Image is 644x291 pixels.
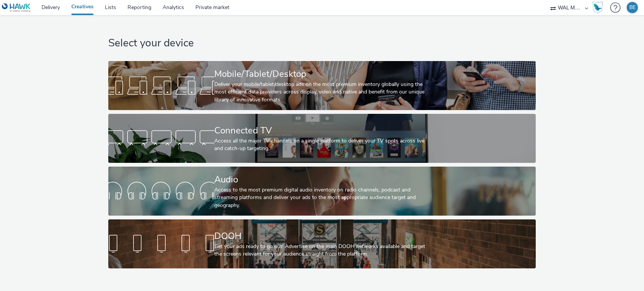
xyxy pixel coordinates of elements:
h1: Select your device [108,36,536,51]
a: Connected TVAccess all the major TV channels on a single platform to deliver your TV spots across... [108,114,536,163]
div: BE [629,2,636,13]
div: Access to the most premium digital audio inventory on radio channels, podcast and streaming platf... [214,186,427,209]
div: Access all the major TV channels on a single platform to deliver your TV spots across live and ca... [214,137,427,153]
div: Deliver your mobile/tablet/desktop ads on the most premium inventory globally using the most effi... [214,81,427,104]
div: DOOH [214,230,427,243]
img: undefined Logo [2,3,31,12]
a: Mobile/Tablet/DesktopDeliver your mobile/tablet/desktop ads on the most premium inventory globall... [108,61,536,110]
div: Get your ads ready to go out! Advertise on the main DOOH networks available and target the screen... [214,243,427,258]
div: Audio [214,173,427,186]
a: AudioAccess to the most premium digital audio inventory on radio channels, podcast and streaming ... [108,167,536,216]
div: Connected TV [214,124,427,137]
a: DOOHGet your ads ready to go out! Advertise on the main DOOH networks available and target the sc... [108,219,536,268]
div: Mobile/Tablet/Desktop [214,67,427,81]
img: Hawk Academy [592,2,603,14]
a: Hawk Academy [592,2,606,14]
